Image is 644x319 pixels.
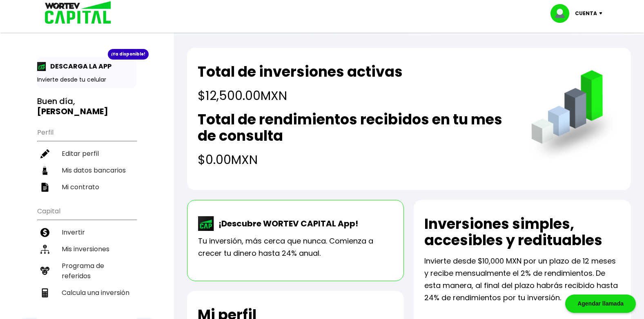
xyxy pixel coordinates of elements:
h4: $0.00 MXN [198,151,515,169]
a: Mi contrato [37,179,136,195]
a: Calcula una inversión [37,284,136,301]
img: datos-icon.10cf9172.svg [40,166,49,175]
ul: Perfil [37,123,136,195]
h2: Total de inversiones activas [198,64,403,80]
a: Mis datos bancarios [37,162,136,179]
img: wortev-capital-app-icon [198,216,214,231]
img: icon-down [597,12,608,15]
p: DESCARGA LA APP [46,61,111,71]
p: Invierte desde $10,000 MXN por un plazo de 12 meses y recibe mensualmente el 2% de rendimientos. ... [424,255,620,304]
a: Invertir [37,224,136,241]
h2: Total de rendimientos recibidos en tu mes de consulta [198,111,515,144]
p: ¡Descubre WORTEV CAPITAL App! [214,217,358,230]
img: profile-image [550,4,575,23]
p: Tu inversión, más cerca que nunca. Comienza a crecer tu dinero hasta 24% anual. [198,235,393,259]
a: Programa de referidos [37,257,136,284]
img: invertir-icon.b3b967d7.svg [40,228,49,237]
p: Cuenta [575,7,597,20]
b: [PERSON_NAME] [37,106,108,117]
a: Mis inversiones [37,241,136,257]
h2: Inversiones simples, accesibles y redituables [424,216,620,248]
p: Invierte desde tu celular [37,75,136,84]
img: editar-icon.952d3147.svg [40,149,49,158]
img: app-icon [37,62,46,71]
div: ¡Ya disponible! [108,49,149,60]
img: grafica.516fef24.png [528,70,620,163]
h4: $12,500.00 MXN [198,86,403,105]
img: inversiones-icon.6695dc30.svg [40,245,49,254]
img: contrato-icon.f2db500c.svg [40,183,49,192]
a: Editar perfil [37,145,136,162]
div: Agendar llamada [565,295,636,313]
img: calculadora-icon.17d418c4.svg [40,288,49,297]
h3: Buen día, [37,96,136,117]
img: recomiendanos-icon.9b8e9327.svg [40,266,49,275]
